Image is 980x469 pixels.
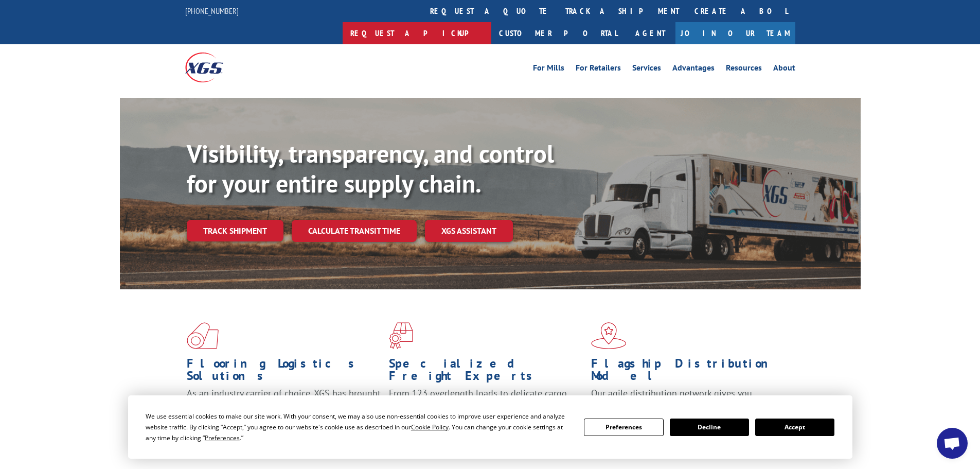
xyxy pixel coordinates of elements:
a: Track shipment [187,220,283,241]
a: XGS ASSISTANT [425,220,513,242]
img: xgs-icon-flagship-distribution-model-red [591,322,627,349]
button: Accept [755,419,834,436]
h1: Flooring Logistics Solutions [187,357,381,387]
a: Services [632,64,661,75]
img: xgs-icon-focused-on-flooring-red [389,322,413,349]
a: Resources [726,64,762,75]
button: Decline [670,419,749,436]
div: We use essential cookies to make our site work. With your consent, we may also use non-essential ... [146,411,572,443]
h1: Flagship Distribution Model [591,357,786,387]
a: About [773,64,795,75]
a: [PHONE_NUMBER] [185,6,239,16]
button: Preferences [584,419,663,436]
a: For Retailers [576,64,621,75]
span: Our agile distribution network gives you nationwide inventory management on demand. [591,387,780,411]
b: Visibility, transparency, and control for your entire supply chain. [187,137,554,199]
div: Cookie Consent Prompt [128,395,852,459]
a: Open chat [937,428,968,459]
h1: Specialized Freight Experts [389,357,583,387]
a: Agent [625,22,675,44]
a: Join Our Team [675,22,795,44]
a: Customer Portal [491,22,625,44]
span: Preferences [205,433,240,442]
a: For Mills [533,64,564,75]
p: From 123 overlength loads to delicate cargo, our experienced staff knows the best way to move you... [389,387,583,433]
img: xgs-icon-total-supply-chain-intelligence-red [187,322,219,349]
a: Request a pickup [343,22,491,44]
a: Advantages [672,64,715,75]
a: Calculate transit time [292,220,417,242]
span: As an industry carrier of choice, XGS has brought innovation and dedication to flooring logistics... [187,387,381,424]
span: Cookie Policy [411,423,449,431]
